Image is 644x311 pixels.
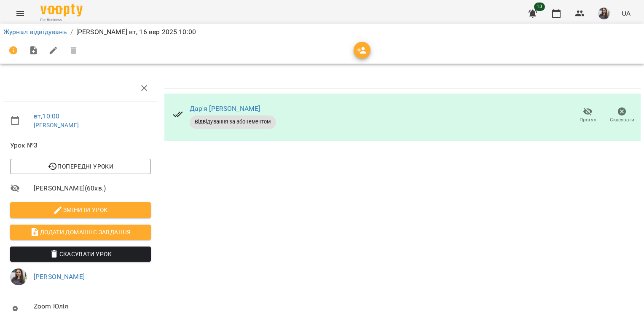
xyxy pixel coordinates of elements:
[10,225,151,240] button: Додати домашнє завдання
[76,27,196,37] p: [PERSON_NAME] вт, 16 вер 2025 10:00
[622,9,631,18] span: UA
[34,112,59,120] a: вт , 10:00
[598,8,610,19] img: ca1374486191da6fb8238bd749558ac4.jpeg
[40,17,83,23] span: For Business
[34,122,79,129] a: [PERSON_NAME]
[70,27,73,37] li: /
[10,159,151,174] button: Попередні уроки
[190,118,276,126] span: Відвідування за абонементом
[10,247,151,262] button: Скасувати Урок
[3,28,67,36] a: Журнал відвідувань
[610,116,634,123] span: Скасувати
[17,161,144,172] span: Попередні уроки
[17,205,144,215] span: Змінити урок
[17,249,144,259] span: Скасувати Урок
[534,3,545,11] span: 13
[571,104,605,127] button: Прогул
[605,104,639,127] button: Скасувати
[34,183,151,193] span: [PERSON_NAME] ( 60 хв. )
[618,5,634,21] button: UA
[34,273,85,281] a: [PERSON_NAME]
[10,268,27,285] img: ca1374486191da6fb8238bd749558ac4.jpeg
[10,3,30,24] button: Menu
[40,4,83,16] img: Voopty Logo
[580,116,596,123] span: Прогул
[17,227,144,237] span: Додати домашнє завдання
[3,27,641,37] nav: breadcrumb
[10,202,151,217] button: Змінити урок
[190,105,260,113] a: Дар'я [PERSON_NAME]
[10,140,151,150] span: Урок №3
